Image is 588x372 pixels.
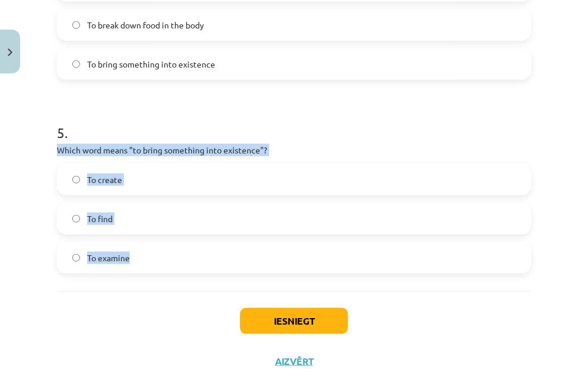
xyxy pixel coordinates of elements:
input: To break down food in the body [72,21,80,29]
input: To examine [72,254,80,262]
span: To examine [87,252,130,264]
input: To bring something into existence [72,60,80,68]
button: Aizvērt [271,355,317,367]
input: To create [72,176,80,184]
span: To break down food in the body [87,19,204,31]
input: To find [72,215,80,223]
span: To create [87,174,122,186]
img: icon-close-lesson-0947bae3869378f0d4975bcd49f059093ad1ed9edebbc8119c70593378902aed.svg [8,49,12,56]
h1: 5 . [57,104,531,140]
button: Iesniegt [240,308,348,334]
span: To bring something into existence [87,58,215,70]
p: Which word means "to bring something into existence"? [57,144,531,156]
span: To find [87,213,113,225]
